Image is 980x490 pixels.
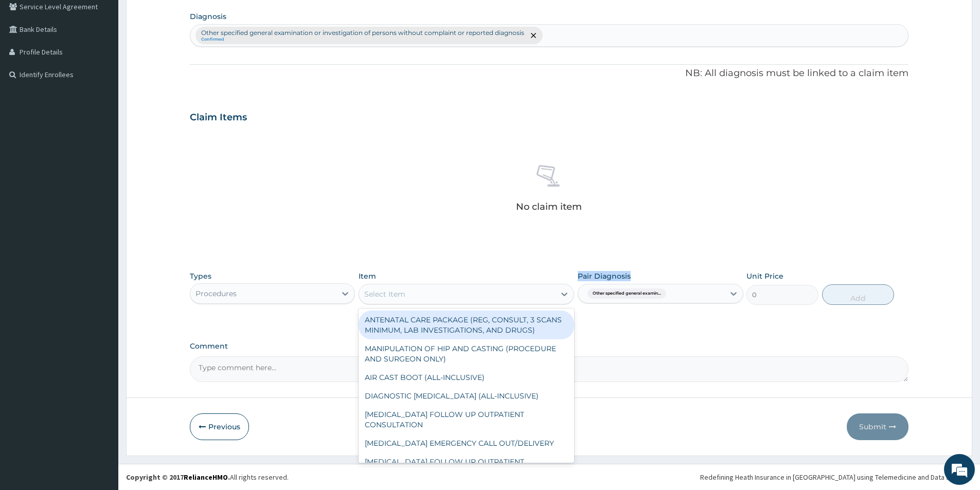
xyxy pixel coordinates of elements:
strong: Copyright © 2017 . [126,473,230,482]
div: DIAGNOSTIC [MEDICAL_DATA] (ALL-INCLUSIVE) [359,387,574,405]
div: [MEDICAL_DATA] EMERGENCY CALL OUT/DELIVERY [359,434,574,452]
button: Submit [847,413,908,440]
label: Unit Price [746,271,783,281]
div: Select Item [364,289,405,299]
button: Previous [190,413,249,440]
button: Add [822,284,894,305]
div: [MEDICAL_DATA] FOLLOW UP OUTPATIENT CONSULTATION [359,405,574,434]
div: Chat with us now [54,58,173,71]
span: remove selection option [529,31,538,40]
label: Diagnosis [190,11,226,22]
div: Procedures [195,288,237,299]
label: Pair Diagnosis [578,271,631,281]
img: d_794563401_company_1708531726252_794563401 [19,51,42,77]
p: NB: All diagnosis must be linked to a claim item [190,67,908,80]
label: Types [190,272,211,281]
p: No claim item [516,202,582,212]
span: We're online! [60,130,142,233]
div: ANTENATAL CARE PACKAGE (REG, CONSULT, 3 SCANS MINIMUM, LAB INVESTIGATIONS, AND DRUGS) [359,311,574,339]
div: Redefining Heath Insurance in [GEOGRAPHIC_DATA] using Telemedicine and Data Science! [700,472,972,482]
p: Other specified general examination or investigation of persons without complaint or reported dia... [201,29,524,37]
textarea: Type your message and hit 'Enter' [5,281,196,317]
label: Item [359,271,376,281]
label: Comment [190,342,908,351]
footer: All rights reserved. [118,464,980,490]
div: Minimize live chat window [169,5,193,30]
h3: Claim Items [190,112,247,123]
span: Other specified general examin... [587,288,666,299]
a: RelianceHMO [184,473,228,482]
div: MANIPULATION OF HIP AND CASTING (PROCEDURE AND SURGEON ONLY) [359,339,574,368]
div: AIR CAST BOOT (ALL-INCLUSIVE) [359,368,574,387]
small: Confirmed [201,37,524,42]
div: [MEDICAL_DATA] FOLLOW UP OUTPATIENT CONSULTATION [359,452,574,481]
